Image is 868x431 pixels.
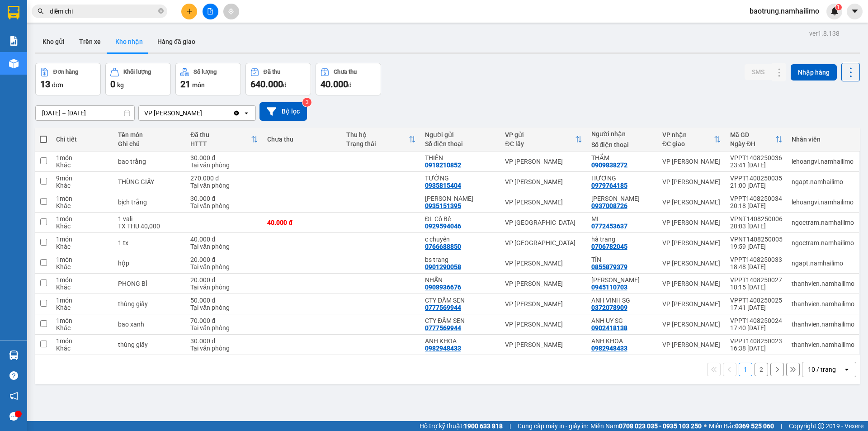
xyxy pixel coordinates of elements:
[56,337,108,345] div: 1 món
[730,236,783,243] div: VPNT1408250005
[591,202,627,209] div: 0937008726
[425,284,461,291] div: 0908936676
[316,63,381,95] button: Chưa thu40.000đ
[591,345,627,352] div: 0982948433
[730,175,783,182] div: VPPT1408250035
[9,392,18,400] span: notification
[9,412,18,421] span: message
[56,263,108,270] div: Khác
[203,4,218,19] button: file-add
[420,421,503,431] span: Hỗ trợ kỹ thuật:
[190,243,258,250] div: Tại văn phòng
[425,263,461,270] div: 0901290058
[150,31,203,52] button: Hàng đã giao
[233,109,240,117] svg: Clear value
[792,199,854,206] div: lehoangvi.namhailimo
[781,421,782,431] span: |
[192,81,205,89] span: món
[36,106,134,120] input: Select a date range.
[591,324,627,332] div: 0902418138
[72,31,108,52] button: Trên xe
[662,300,721,308] div: VP [PERSON_NAME]
[259,102,307,121] button: Bộ lọc
[591,161,627,169] div: 0909838272
[425,131,496,138] div: Người gửi
[591,297,653,304] div: ANH VINH SG
[591,263,627,270] div: 0855879379
[346,131,409,138] div: Thu hộ
[730,284,783,291] div: 18:15 [DATE]
[509,421,511,431] span: |
[425,317,496,324] div: CTY ĐẦM SEN
[267,136,337,143] div: Chưa thu
[745,64,772,80] button: SMS
[851,7,859,15] span: caret-down
[56,195,108,202] div: 1 món
[658,128,726,152] th: Toggle SortBy
[591,195,653,202] div: Lai Trần
[186,8,193,14] span: plus
[203,109,204,118] input: Selected VP Phạm Ngũ Lão.
[56,297,108,304] div: 1 món
[730,154,783,161] div: VPPT1408250036
[223,4,239,19] button: aim
[56,161,108,169] div: Khác
[590,421,702,431] span: Miền Nam
[190,202,258,209] div: Tại văn phòng
[40,79,50,90] span: 13
[792,321,854,328] div: thanhvien.namhailimo
[662,341,721,348] div: VP [PERSON_NAME]
[53,69,78,75] div: Đơn hàng
[56,202,108,209] div: Khác
[730,223,783,230] div: 20:03 [DATE]
[835,4,842,10] sup: 1
[425,297,496,304] div: CTY ĐẦM SEN
[591,215,653,223] div: MI
[118,239,182,246] div: 1 tx
[56,175,108,182] div: 9 món
[505,260,582,267] div: VP [PERSON_NAME]
[118,215,182,223] div: 1 vali
[190,304,258,311] div: Tại văn phòng
[425,337,496,345] div: ANH KHOA
[35,63,101,95] button: Đơn hàng13đơn
[730,263,783,270] div: 18:48 [DATE]
[730,337,783,345] div: VPPT1408250023
[425,140,496,147] div: Số điện thoại
[591,284,627,291] div: 0945110703
[792,260,854,267] div: ngapt.namhailimo
[56,182,108,189] div: Khác
[505,131,575,138] div: VP gửi
[190,337,258,345] div: 30.000 đ
[709,421,774,431] span: Miền Bắc
[228,8,234,14] span: aim
[505,321,582,328] div: VP [PERSON_NAME]
[52,81,63,89] span: đơn
[591,304,627,311] div: 0372078909
[505,239,582,246] div: VP [GEOGRAPHIC_DATA]
[108,31,150,52] button: Kho nhận
[662,219,721,226] div: VP [PERSON_NAME]
[425,304,461,311] div: 0777569944
[662,131,714,138] div: VP nhận
[730,195,783,202] div: VPPT1408250034
[190,345,258,352] div: Tại văn phòng
[792,300,854,308] div: thanhvien.namhailimo
[704,424,707,428] span: ⚪️
[730,215,783,223] div: VPNT1408250006
[9,350,19,360] img: warehouse-icon
[792,280,854,287] div: thanhvien.namhailimo
[730,131,775,138] div: Mã GD
[9,59,19,68] img: warehouse-icon
[730,345,783,352] div: 16:38 [DATE]
[730,276,783,284] div: VPPT1408250027
[56,223,108,230] div: Khác
[505,341,582,348] div: VP [PERSON_NAME]
[118,178,182,185] div: THÙNG GIẤY
[118,140,182,147] div: Ghi chú
[425,324,461,332] div: 0777569944
[56,276,108,284] div: 1 món
[50,6,156,16] input: Tìm tên, số ĐT hoặc mã đơn
[591,276,653,284] div: QUỲNH ANH
[730,324,783,332] div: 17:40 [DATE]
